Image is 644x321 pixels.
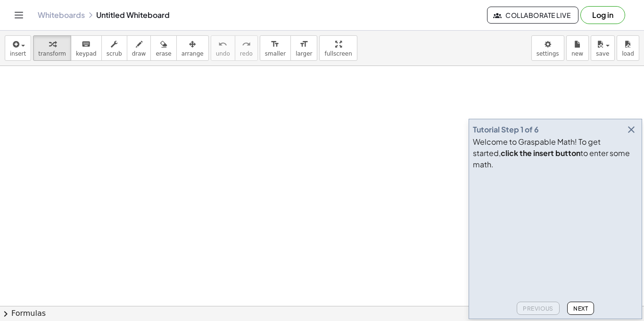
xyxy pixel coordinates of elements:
button: redoredo [235,35,258,61]
button: Toggle navigation [11,8,26,23]
span: larger [296,50,312,57]
span: undo [216,50,230,57]
button: arrange [176,35,209,61]
button: insert [5,35,31,61]
span: save [596,50,609,57]
button: save [591,35,615,61]
span: load [622,50,634,57]
button: new [566,35,589,61]
button: transform [33,35,71,61]
button: Next [567,302,594,315]
span: fullscreen [324,50,352,57]
button: format_sizelarger [290,35,317,61]
div: Tutorial Step 1 of 6 [473,124,539,135]
b: click the insert button [501,148,580,158]
span: redo [240,50,253,57]
button: Collaborate Live [487,7,578,24]
button: load [617,35,639,61]
i: keyboard [82,39,91,50]
div: Welcome to Graspable Math! To get started, to enter some math. [473,136,638,170]
span: draw [132,50,146,57]
button: draw [127,35,151,61]
button: settings [531,35,564,61]
i: format_size [299,39,308,50]
i: undo [218,39,227,50]
span: transform [38,50,66,57]
span: settings [537,50,559,57]
span: arrange [182,50,204,57]
i: redo [242,39,251,50]
span: new [571,50,583,57]
button: undoundo [211,35,235,61]
span: keypad [76,50,97,57]
button: scrub [101,35,127,61]
button: fullscreen [319,35,357,61]
button: Log in [580,6,625,24]
span: smaller [265,50,286,57]
button: format_sizesmaller [260,35,291,61]
button: keyboardkeypad [71,35,102,61]
i: format_size [271,39,280,50]
span: scrub [107,50,122,57]
span: erase [156,50,171,57]
a: Whiteboards [38,10,85,20]
span: Collaborate Live [495,11,570,19]
span: Next [573,305,588,312]
button: erase [150,35,176,61]
span: insert [10,50,26,57]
